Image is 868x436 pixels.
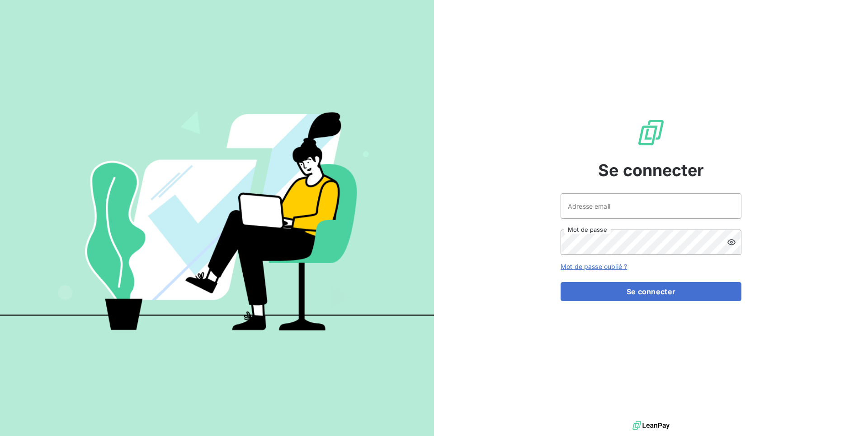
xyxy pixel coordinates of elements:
[598,158,704,182] span: Se connecter
[561,263,627,270] a: Mot de passe oublié ?
[561,193,741,219] input: placeholder
[561,282,741,301] button: Se connecter
[637,118,665,147] img: Logo LeanPay
[632,419,670,432] img: logo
